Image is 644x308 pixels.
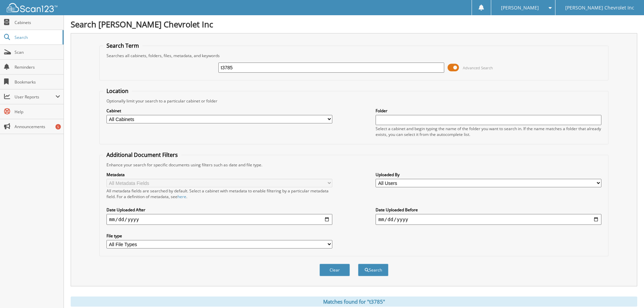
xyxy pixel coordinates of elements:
span: User Reports [15,94,55,100]
div: 5 [55,124,61,129]
span: Bookmarks [15,79,60,85]
span: [PERSON_NAME] [501,6,539,10]
span: Announcements [15,124,60,129]
span: Help [15,109,60,115]
a: here [177,194,186,199]
span: [PERSON_NAME] Chevrolet Inc [565,6,634,10]
label: File type [106,233,332,239]
legend: Search Term [103,42,142,49]
div: All metadata fields are searched by default. Select a cabinet with metadata to enable filtering b... [106,188,332,199]
div: Matches found for "t3785" [71,297,637,307]
label: Date Uploaded Before [376,207,601,213]
div: Select a cabinet and begin typing the name of the folder you want to search in. If the name match... [376,126,601,137]
span: Scan [15,49,60,55]
label: Date Uploaded After [106,207,332,213]
button: Search [358,264,388,276]
div: Optionally limit your search to a particular cabinet or folder [103,98,605,104]
label: Cabinet [106,108,332,114]
span: Search [15,34,59,40]
input: end [376,214,601,225]
button: Clear [319,264,350,276]
label: Uploaded By [376,172,601,177]
legend: Location [103,87,132,95]
span: Reminders [15,64,60,70]
legend: Additional Document Filters [103,151,181,159]
div: Searches all cabinets, folders, files, metadata, and keywords [103,53,605,58]
h1: Search [PERSON_NAME] Chevrolet Inc [71,19,637,30]
div: Enhance your search for specific documents using filters such as date and file type. [103,162,605,168]
label: Metadata [106,172,332,177]
label: Folder [376,108,601,114]
img: scan123-logo-white.svg [7,3,57,12]
input: start [106,214,332,225]
span: Cabinets [15,20,60,25]
span: Advanced Search [463,65,493,70]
